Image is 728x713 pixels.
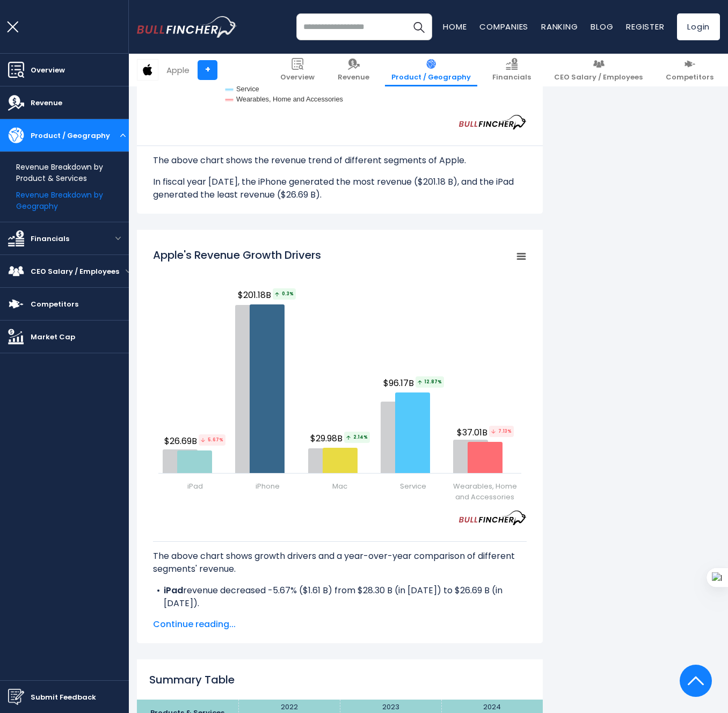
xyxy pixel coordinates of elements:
span: CEO Salary / Employees [31,266,119,277]
span: Service [400,481,426,492]
li: revenue increased 0.3% ($600.00 M) from $200.58 B (in [DATE]) to $201.18 B (in [DATE]). [153,610,527,636]
span: $26.69B [164,434,227,448]
span: Competitors [31,299,78,310]
button: open menu [126,268,131,274]
span: iPad [187,481,203,492]
p: The above chart shows the revenue trend of different segments of Apple. [153,154,527,167]
span: $96.17B [383,376,446,390]
a: Revenue [331,54,376,86]
button: Search [405,13,432,40]
img: AAPL logo [137,60,158,80]
span: iPhone [256,481,280,492]
span: $201.18B [238,288,297,302]
img: bullfincher logo [137,16,237,38]
span: Product / Geography [391,73,471,82]
h2: Summary Table [137,672,543,688]
a: Home [443,21,467,32]
button: open menu [107,236,129,241]
a: Product / Geography [385,54,477,86]
a: Financials [486,54,537,86]
span: $37.01B [457,426,515,439]
text: Service [236,85,259,93]
a: Ranking [541,21,578,32]
a: Blog [591,21,613,32]
span: CEO Salary / Employees [554,73,643,82]
span: 0.3% [273,288,296,300]
span: 12.87% [416,376,444,388]
a: + [198,60,217,80]
tspan: Apple's Revenue Growth Drivers [153,248,321,263]
span: Revenue [31,97,62,108]
svg: Apple's Revenue Growth Drivers [153,242,527,511]
a: Companies [479,21,528,32]
a: Register [626,21,664,32]
span: Mac [332,481,347,492]
b: iPhone [164,610,193,622]
span: Continue reading... [153,618,527,631]
span: $29.98B [310,432,372,445]
span: Overview [31,64,65,76]
span: 2.14% [344,432,370,443]
a: Competitors [659,54,720,86]
button: open menu [117,133,129,138]
a: Overview [274,54,321,86]
a: Go to homepage [137,16,237,38]
span: Market Cap [31,331,75,343]
span: Revenue [338,73,369,82]
div: Apple [166,64,190,76]
span: Overview [280,73,315,82]
span: Financials [31,233,69,244]
li: revenue decreased -5.67% ($1.61 B) from $28.30 B (in [DATE]) to $26.69 B (in [DATE]). [153,584,527,610]
a: Login [677,13,720,40]
span: Wearables, Home and Accessories [450,481,520,503]
span: Competitors [666,73,714,82]
a: CEO Salary / Employees [548,54,649,86]
span: Submit Feedback [31,692,96,703]
span: Product / Geography [31,130,110,141]
tspan: 7.13% [489,426,514,437]
b: iPad [164,584,183,596]
a: Revenue Breakdown by Product & Services [16,162,129,184]
p: The above chart shows growth drivers and a year-over-year comparison of different segments' revenue. [153,550,527,576]
span: Financials [492,73,531,82]
text: Wearables, Home and Accessories [236,95,343,103]
tspan: 5.67% [199,434,225,446]
p: In fiscal year [DATE], the iPhone generated the most revenue ($201.18 B), and the iPad generated ... [153,176,527,201]
a: Revenue Breakdown by Geography [16,190,129,212]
